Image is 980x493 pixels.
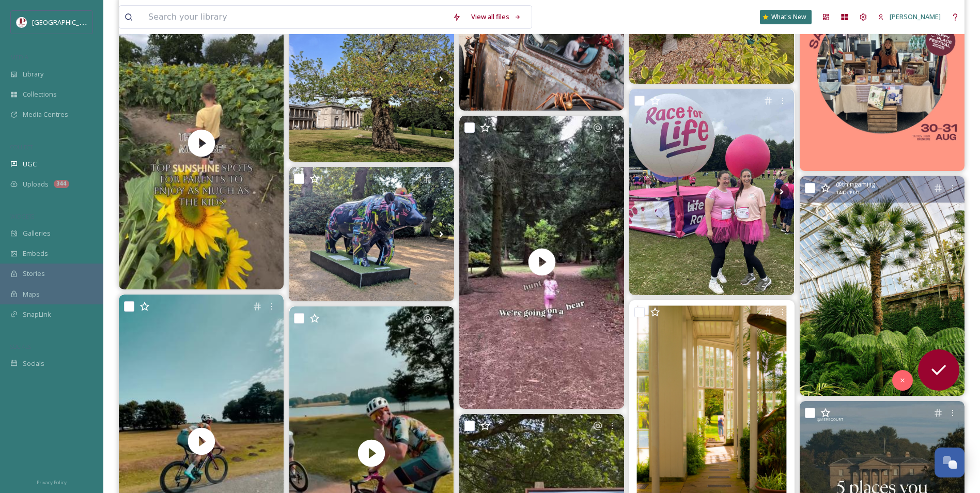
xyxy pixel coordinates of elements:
[37,479,67,486] span: Privacy Policy
[23,289,40,299] span: Maps
[836,179,875,189] span: @ thingamijig
[760,10,812,24] a: What's New
[459,116,624,409] img: thumbnail
[23,159,37,169] span: UGC
[890,12,941,21] span: [PERSON_NAME]
[466,7,526,27] a: View all files
[629,89,794,295] img: Swipe for a muddy transformation! 👉 Our North West Women in Operations group got stuck in, and to...
[23,179,49,189] span: Uploads
[10,53,28,61] span: MEDIA
[32,17,98,27] span: [GEOGRAPHIC_DATA]
[37,475,67,488] a: Privacy Policy
[935,448,965,477] button: Open Chat
[17,17,27,27] img: download%20(5).png
[10,143,33,151] span: COLLECT
[23,228,51,238] span: Galleries
[23,310,51,319] span: SnapLink
[54,180,69,188] div: 344
[23,359,44,368] span: Socials
[23,249,48,258] span: Embeds
[23,110,68,119] span: Media Centres
[143,6,447,28] input: Search your library
[873,7,946,27] a: [PERSON_NAME]
[836,189,859,196] span: 1440 x 1920
[800,176,965,396] img: #hothouse #plants #tree #tattonparkgardens #nationaltrustgardens #Cheshire
[23,69,43,79] span: Library
[10,212,34,220] span: WIDGETS
[10,343,31,350] span: SOCIALS
[23,89,57,99] span: Collections
[23,269,45,279] span: Stories
[459,116,624,409] video: We’re going on a bear hunt at tattonpark this summer 🐻🤎 AD | Save this for a bear-illiant day out...
[289,167,454,302] img: 007 has been out and about again! This time to Tatton Park & nationaltrust Gardens for a Bear Hun...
